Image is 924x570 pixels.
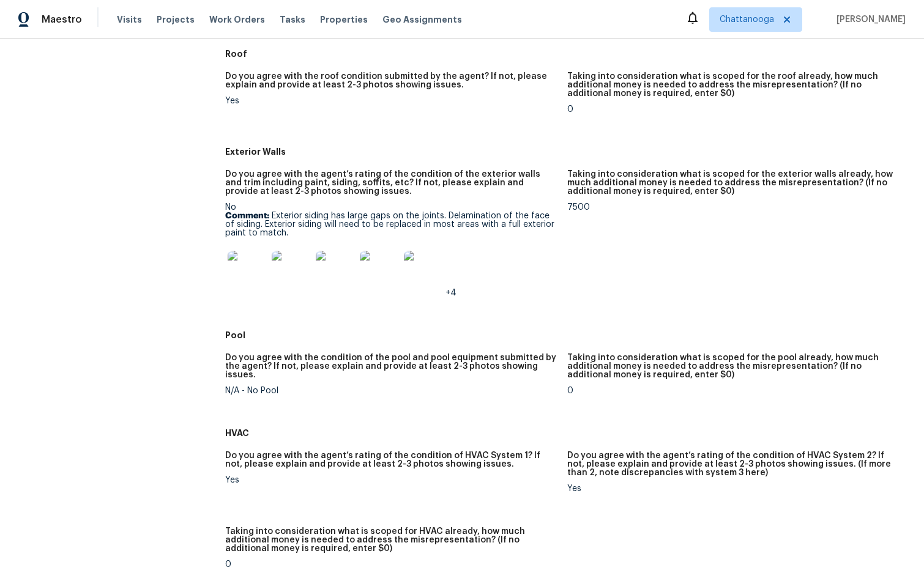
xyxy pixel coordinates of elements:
h5: Pool [225,329,909,341]
div: 7500 [567,203,900,212]
div: Yes [567,484,900,493]
h5: Taking into consideration what is scoped for the exterior walls already, how much additional mone... [567,170,900,196]
div: 0 [567,105,900,114]
div: 0 [225,560,557,569]
span: Visits [117,13,142,26]
h5: Do you agree with the condition of the pool and pool equipment submitted by the agent? If not, pl... [225,353,557,379]
h5: Do you agree with the agent’s rating of the condition of HVAC System 2? If not, please explain an... [567,451,900,477]
div: No [225,203,557,297]
span: Chattanooga [720,13,774,26]
span: Properties [320,13,368,26]
b: Comment: [225,212,269,220]
h5: Taking into consideration what is scoped for HVAC already, how much additional money is needed to... [225,527,557,553]
div: N/A - No Pool [225,387,557,395]
div: Yes [225,97,557,105]
span: Projects [157,13,195,26]
h5: Do you agree with the agent’s rating of the condition of HVAC System 1? If not, please explain an... [225,451,557,468]
span: [PERSON_NAME] [832,13,906,26]
span: +4 [445,289,456,297]
span: Work Orders [209,13,265,26]
div: 0 [567,387,900,395]
h5: Do you agree with the roof condition submitted by the agent? If not, please explain and provide a... [225,72,557,89]
h5: Taking into consideration what is scoped for the pool already, how much additional money is neede... [567,353,900,379]
h5: Taking into consideration what is scoped for the roof already, how much additional money is neede... [567,72,900,98]
h5: Exterior Walls [225,146,909,158]
span: Maestro [42,13,82,26]
h5: Do you agree with the agent’s rating of the condition of the exterior walls and trim including pa... [225,170,557,196]
span: Geo Assignments [382,13,462,26]
h5: Roof [225,48,909,60]
h5: HVAC [225,427,909,439]
span: Tasks [280,15,305,24]
p: Exterior siding has large gaps on the joints. Delamination of the face of siding. Exterior siding... [225,212,557,237]
div: Yes [225,476,557,484]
